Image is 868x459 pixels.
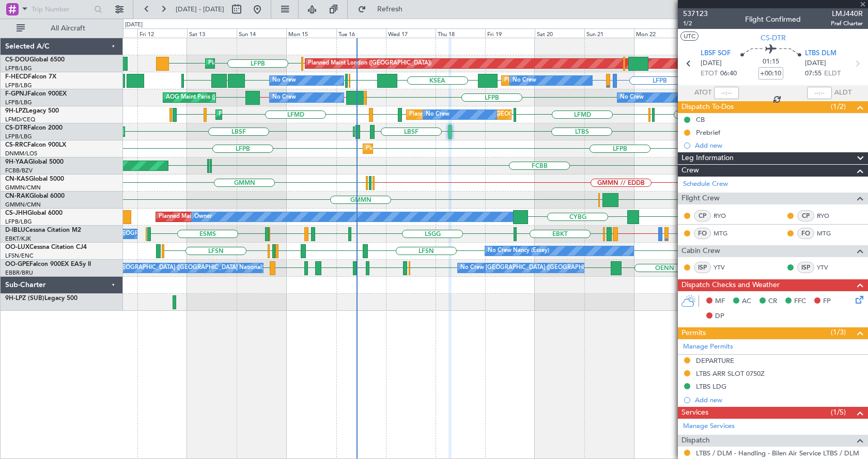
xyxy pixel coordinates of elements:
[5,167,33,175] a: FCBB/BZV
[5,184,41,192] a: GMMN/CMN
[5,108,59,114] a: 9H-LPZLegacy 500
[166,90,274,105] div: AOG Maint Paris ([GEOGRAPHIC_DATA])
[219,107,341,122] div: Planned Maint Cannes ([GEOGRAPHIC_DATA])
[5,235,31,243] a: EBKT/KJK
[485,28,535,38] div: Fri 19
[5,252,34,260] a: LFSN/ENC
[817,263,840,272] a: YTV
[714,211,737,220] a: RYO
[513,73,536,88] div: No Crew
[805,58,826,69] span: [DATE]
[694,262,711,273] div: ISP
[5,74,56,80] a: F-HECDFalcon 7X
[5,57,65,63] a: CS-DOUGlobal 6500
[696,128,720,137] div: Prebrief
[683,421,735,432] a: Manage Services
[696,369,765,378] div: LTBS ARR SLOT 0750Z
[696,115,705,124] div: CB
[701,69,718,79] span: ETOT
[5,65,32,72] a: LFPB/LBG
[5,261,91,267] a: OO-GPEFalcon 900EX EASy II
[535,28,584,38] div: Sat 20
[125,21,143,29] div: [DATE]
[683,342,733,352] a: Manage Permits
[137,28,187,38] div: Fri 12
[768,296,777,307] span: CR
[5,295,44,302] span: 9H-LPZ (SUB)
[834,88,851,98] span: ALDT
[805,69,822,79] span: 07:55
[5,269,33,277] a: EBBR/BRU
[831,19,863,28] span: Pref Charter
[742,296,751,307] span: AC
[5,244,87,250] a: OO-LUXCessna Citation CJ4
[763,57,779,67] span: 01:15
[27,25,109,32] span: All Aircraft
[831,8,863,19] span: LMJ440R
[272,73,296,88] div: No Crew
[817,211,840,220] a: RYO
[694,228,711,239] div: FO
[681,193,720,204] span: Flight Crew
[460,260,633,276] div: No Crew [GEOGRAPHIC_DATA] ([GEOGRAPHIC_DATA] National)
[368,6,412,13] span: Refresh
[504,73,667,88] div: Planned Maint [GEOGRAPHIC_DATA] ([GEOGRAPHIC_DATA])
[5,57,29,63] span: CS-DOU
[176,5,224,14] span: [DATE] - [DATE]
[336,28,386,38] div: Tue 16
[386,28,436,38] div: Wed 17
[5,218,32,226] a: LFPB/LBG
[5,150,37,157] a: DNMM/LOS
[5,82,32,89] a: LFPB/LBG
[5,210,63,216] a: CS-JHHGlobal 6000
[208,56,371,71] div: Planned Maint [GEOGRAPHIC_DATA] ([GEOGRAPHIC_DATA])
[695,395,863,404] div: Add new
[696,382,726,391] div: LTBS LDG
[237,28,286,38] div: Sun 14
[797,210,814,221] div: CP
[701,58,722,69] span: [DATE]
[681,279,780,291] span: Dispatch Checks and Weather
[681,245,720,257] span: Cabin Crew
[5,91,27,97] span: F-GPNJ
[761,33,786,43] span: CS-DTR
[436,28,485,38] div: Thu 18
[5,125,63,131] a: CS-DTRFalcon 2000
[683,179,728,189] a: Schedule Crew
[797,228,814,239] div: FO
[5,133,32,140] a: LFPB/LBG
[831,407,846,418] span: (1/5)
[720,69,737,79] span: 06:40
[5,227,25,233] span: D-IBLU
[5,142,66,148] a: CS-RRCFalcon 900LX
[5,159,28,165] span: 9H-YAA
[5,261,29,267] span: OO-GPE
[745,14,801,25] div: Flight Confirmed
[714,263,737,272] a: YTV
[831,101,846,112] span: (1/2)
[831,327,846,338] span: (1/3)
[308,56,431,71] div: Planned Maint London ([GEOGRAPHIC_DATA])
[353,1,415,18] button: Refresh
[634,28,684,38] div: Mon 22
[5,227,81,233] a: D-IBLUCessna Citation M2
[683,8,708,19] span: 537123
[5,108,26,114] span: 9H-LPZ
[584,28,634,38] div: Sun 21
[32,2,91,17] input: Trip Number
[90,260,263,276] div: No Crew [GEOGRAPHIC_DATA] ([GEOGRAPHIC_DATA] National)
[194,209,212,225] div: Owner
[696,356,734,365] div: DEPARTURE
[272,90,296,105] div: No Crew
[5,201,41,209] a: GMMN/CMN
[681,101,734,113] span: Dispatch To-Dos
[695,141,863,150] div: Add new
[5,210,27,216] span: CS-JHH
[715,296,725,307] span: MF
[11,20,112,37] button: All Aircraft
[5,116,35,123] a: LFMD/CEQ
[5,295,78,302] a: 9H-LPZ (SUB)Legacy 500
[5,244,29,250] span: OO-LUX
[680,31,699,41] button: UTC
[681,327,706,339] span: Permits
